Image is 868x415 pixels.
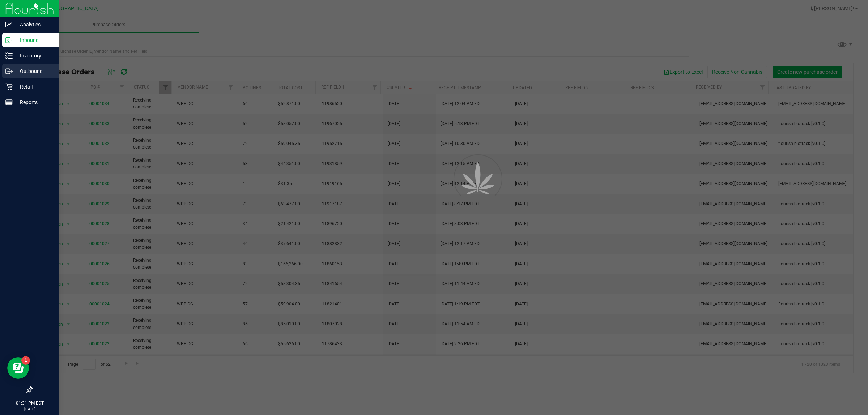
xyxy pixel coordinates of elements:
[13,98,56,107] p: Reports
[7,357,29,379] iframe: Resource center
[13,82,56,91] p: Retail
[13,20,56,29] p: Analytics
[3,406,56,412] p: [DATE]
[5,99,13,106] inline-svg: Reports
[13,36,56,44] p: Inbound
[5,21,13,28] inline-svg: Analytics
[5,68,13,75] inline-svg: Outbound
[5,83,13,90] inline-svg: Retail
[5,37,13,44] inline-svg: Inbound
[5,52,13,59] inline-svg: Inventory
[21,356,30,365] iframe: Resource center unread badge
[13,51,56,60] p: Inventory
[13,67,56,76] p: Outbound
[3,400,56,406] p: 01:31 PM EDT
